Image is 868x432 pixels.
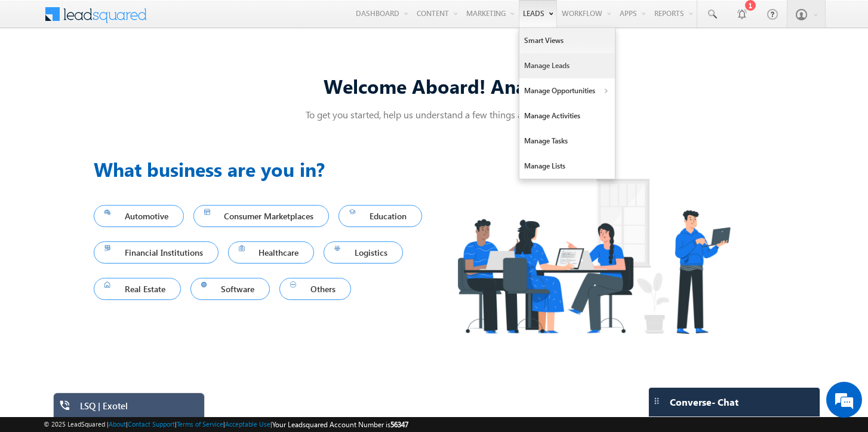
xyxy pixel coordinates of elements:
[519,78,615,103] a: Manage Opportunities
[201,281,260,297] span: Software
[390,420,408,429] span: 56347
[670,397,738,408] span: Converse - Chat
[104,208,173,224] span: Automotive
[334,244,392,261] span: Logistics
[519,28,615,53] a: Smart Views
[519,128,615,154] a: Manage Tasks
[652,396,661,406] img: carter-drag
[94,155,434,183] h3: What business are you in?
[94,73,774,99] div: Welcome Aboard! Anant
[290,281,340,297] span: Others
[104,281,170,297] span: Real Estate
[225,420,270,428] a: Acceptable Use
[104,244,208,261] span: Financial Institutions
[128,420,175,428] a: Contact Support
[272,420,408,429] span: Your Leadsquared Account Number is
[109,420,126,428] a: About
[434,155,753,357] img: Industry.png
[94,108,774,121] p: To get you started, help us understand a few things about you!
[44,419,408,430] span: © 2025 LeadSquared | | | | |
[519,53,615,78] a: Manage Leads
[519,103,615,128] a: Manage Activities
[204,208,319,224] span: Consumer Marketplaces
[349,208,411,224] span: Education
[80,400,196,417] div: LSQ | Exotel
[519,154,615,179] a: Manage Lists
[239,244,304,261] span: Healthcare
[177,420,223,428] a: Terms of Service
